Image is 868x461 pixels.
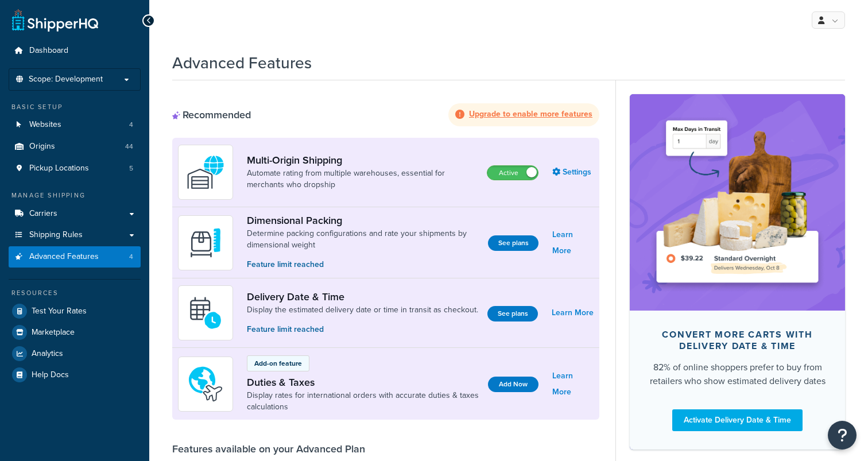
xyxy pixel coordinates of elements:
[647,111,828,293] img: feature-image-ddt-36eae7f7280da8017bfb280eaccd9c446f90b1fe08728e4019434db127062ab4.png
[9,343,141,364] a: Analytics
[29,230,83,240] span: Shipping Rules
[29,209,57,219] span: Carriers
[9,301,141,321] a: Test Your Rates
[9,191,141,200] div: Manage Shipping
[254,358,302,369] p: Add-on feature
[247,228,479,251] a: Determine packing configurations and rate your shipments by dimensional weight
[172,52,312,74] h1: Advanced Features
[9,114,141,135] li: Websites
[9,136,141,157] li: Origins
[172,443,365,455] div: Features available on your Advanced Plan
[9,40,141,61] a: Dashboard
[9,246,141,268] a: Advanced Features4
[648,361,827,388] div: 82% of online shoppers prefer to buy from retailers who show estimated delivery dates
[247,258,479,271] p: Feature limit reached
[487,166,538,180] label: Active
[9,224,141,246] a: Shipping Rules
[172,109,251,121] div: Recommended
[552,368,594,400] a: Learn More
[185,223,226,263] img: DTVBYsAAAAAASUVORK5CYII=
[29,46,68,56] span: Dashboard
[29,164,89,173] span: Pickup Locations
[9,288,141,298] div: Resources
[552,164,594,180] a: Settings
[552,227,594,259] a: Learn More
[487,306,538,321] a: See plans
[488,377,538,392] button: Add Now
[247,290,478,303] a: Delivery Date & Time
[247,376,479,389] a: Duties & Taxes
[247,390,479,413] a: Display rates for international orders with accurate duties & taxes calculations
[9,158,141,179] a: Pickup Locations5
[185,152,226,192] img: WatD5o0RtDAAAAAElFTkSuQmCC
[32,349,63,359] span: Analytics
[29,252,99,262] span: Advanced Features
[9,246,141,268] li: Advanced Features
[247,323,478,336] p: Feature limit reached
[552,305,594,321] a: Learn More
[29,75,103,84] span: Scope: Development
[185,364,226,404] img: icon-duo-feat-landed-cost-7136b061.png
[9,365,141,385] a: Help Docs
[9,114,141,135] a: Websites4
[247,168,478,191] a: Automate rating from multiple warehouses, essential for merchants who dropship
[488,235,538,251] a: See plans
[9,203,141,224] a: Carriers
[247,304,478,316] a: Display the estimated delivery date or time in transit as checkout.
[247,214,479,227] a: Dimensional Packing
[129,164,133,173] span: 5
[32,328,75,338] span: Marketplace
[9,136,141,157] a: Origins44
[125,142,133,152] span: 44
[185,293,226,333] img: gfkeb5ejjkALwAAAABJRU5ErkJggg==
[672,409,803,431] a: Activate Delivery Date & Time
[247,154,478,166] a: Multi-Origin Shipping
[828,421,857,450] button: Open Resource Center
[29,120,61,130] span: Websites
[9,322,141,343] a: Marketplace
[129,252,133,262] span: 4
[469,108,592,120] strong: Upgrade to enable more features
[9,158,141,179] li: Pickup Locations
[9,102,141,112] div: Basic Setup
[29,142,55,152] span: Origins
[648,329,827,352] div: Convert more carts with delivery date & time
[32,370,69,380] span: Help Docs
[32,307,87,316] span: Test Your Rates
[129,120,133,130] span: 4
